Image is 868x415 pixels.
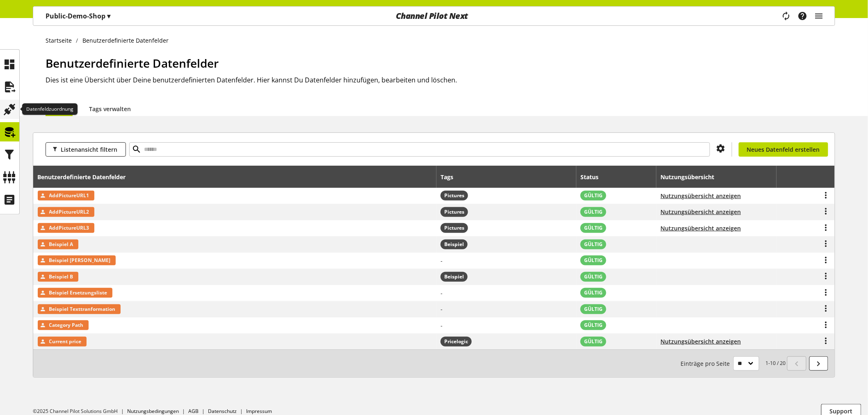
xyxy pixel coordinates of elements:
[46,11,110,21] p: Public-Demo-Shop
[584,289,603,296] span: GÜLTIG
[49,304,116,314] span: Beispiel Texttranformation
[444,273,464,280] span: Beispiel
[444,338,468,345] span: Pricelogic
[208,408,237,415] a: Datenschutz
[441,223,468,233] span: Pictures
[441,322,443,329] span: -
[49,255,111,265] span: Beispiel Arne
[46,55,219,71] span: Benutzerdefinierte Datenfelder
[107,11,110,21] span: ▾
[441,207,468,217] span: Pictures
[584,273,603,280] span: GÜLTIG
[580,173,607,181] div: Status
[584,241,603,248] span: GÜLTIG
[89,105,131,113] a: Tags verwalten
[681,359,733,368] span: Einträge pro Seite
[661,337,741,346] button: Nutzungsübersicht anzeigen
[584,224,603,232] span: GÜLTIG
[49,320,84,330] span: Category Path
[33,408,127,415] li: ©2025 Channel Pilot Solutions GmbH
[49,337,82,347] span: Current price
[61,145,117,154] span: Listenansicht filtern
[747,145,820,154] span: Neues Datenfeld erstellen
[49,223,89,233] span: AddPictureURL3
[661,224,741,233] button: Nutzungsübersicht anzeigen
[739,142,828,157] a: Neues Datenfeld erstellen
[584,208,603,216] span: GÜLTIG
[441,337,472,347] span: Pricelogic
[49,288,107,298] span: Beispiel Ersetzungsliste
[22,103,78,115] div: Datenfeldzuordnung
[661,207,741,216] button: Nutzungsübersicht anzeigen
[441,191,468,201] span: Pictures
[584,192,603,199] span: GÜLTIG
[441,305,443,313] span: -
[441,289,443,297] span: -
[49,272,73,282] span: Beispiel B
[246,408,272,415] a: Impressum
[661,192,741,200] button: Nutzungsübersicht anzeigen
[49,239,73,249] span: Beispiel A
[46,75,835,85] h2: Dies ist eine Übersicht über Deine benutzerdefinierten Datenfelder. Hier kannst Du Datenfelder hi...
[444,224,464,232] span: Pictures
[441,239,468,249] span: Beispiel
[584,306,603,313] span: GÜLTIG
[38,173,134,181] div: Benutzerdefinierte Datenfelder
[444,208,464,216] span: Pictures
[681,356,786,371] small: 1-10 / 20
[444,241,464,248] span: Beispiel
[584,257,603,264] span: GÜLTIG
[188,408,199,415] a: AGB
[33,6,835,26] nav: main navigation
[49,207,89,217] span: AddPictureURL2
[46,142,126,157] button: Listenansicht filtern
[127,408,179,415] a: Nutzungsbedingungen
[661,173,723,181] div: Nutzungsübersicht
[46,36,76,45] a: Startseite
[49,191,89,201] span: AddPictureURL1
[441,257,443,265] span: -
[584,322,603,329] span: GÜLTIG
[584,338,603,345] span: GÜLTIG
[441,272,468,282] span: Beispiel
[444,192,464,199] span: Pictures
[441,173,453,181] div: Tags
